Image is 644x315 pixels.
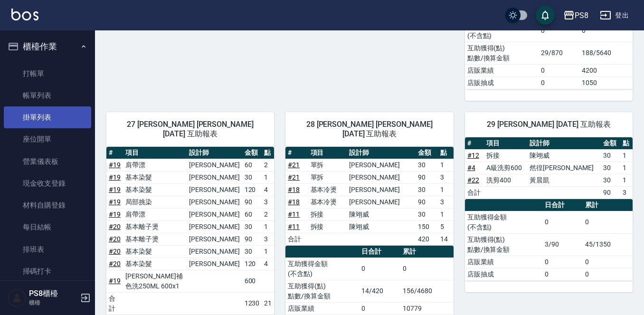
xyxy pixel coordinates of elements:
[262,208,274,220] td: 2
[109,186,121,193] a: #19
[262,233,274,245] td: 3
[465,76,539,89] td: 店販抽成
[465,211,543,233] td: 互助獲得金額 (不含點)
[242,258,262,270] td: 120
[288,186,300,193] a: #18
[620,186,633,199] td: 3
[467,176,479,184] a: #22
[242,270,262,292] td: 600
[596,7,633,24] button: 登出
[187,171,242,183] td: [PERSON_NAME]
[465,268,543,280] td: 店販抽成
[187,147,242,159] th: 設計師
[601,137,620,150] th: 金額
[539,64,580,76] td: 0
[527,174,601,186] td: 黃晨凱
[465,137,633,199] table: a dense table
[285,258,359,280] td: 互助獲得金額 (不含點)
[242,233,262,245] td: 90
[484,174,527,186] td: 洗剪400
[285,302,359,315] td: 店販業績
[242,171,262,183] td: 30
[620,162,633,174] td: 1
[400,302,454,315] td: 10779
[288,223,300,230] a: #11
[416,183,438,196] td: 30
[601,162,620,174] td: 30
[416,220,438,233] td: 150
[539,76,580,89] td: 0
[347,208,416,220] td: 陳翊威
[559,6,592,25] button: PS8
[109,248,121,255] a: #20
[465,64,539,76] td: 店販業績
[123,147,187,159] th: 項目
[123,270,187,292] td: [PERSON_NAME]補色洗250ML 600x1
[400,258,454,280] td: 0
[465,8,633,89] table: a dense table
[118,120,263,139] span: 27 [PERSON_NAME] [PERSON_NAME][DATE] 互助報表
[187,233,242,245] td: [PERSON_NAME]
[123,220,187,233] td: 基本離子燙
[575,10,588,21] div: PS8
[262,171,274,183] td: 1
[262,196,274,208] td: 3
[620,137,633,150] th: 點
[347,196,416,208] td: [PERSON_NAME]
[29,298,77,307] p: 櫃檯
[262,147,274,159] th: 點
[359,258,400,280] td: 0
[4,216,91,238] a: 每日結帳
[262,159,274,171] td: 2
[308,183,347,196] td: 基本冷燙
[242,183,262,196] td: 120
[400,280,454,302] td: 156/4680
[106,292,123,315] td: 合計
[29,289,77,298] h5: PS8櫃檯
[484,137,527,150] th: 項目
[539,42,580,64] td: 29/870
[242,196,262,208] td: 90
[359,302,400,315] td: 0
[297,120,442,139] span: 28 [PERSON_NAME] [PERSON_NAME] [DATE] 互助報表
[288,173,300,181] a: #21
[187,183,242,196] td: [PERSON_NAME]
[308,196,347,208] td: 基本冷燙
[242,208,262,220] td: 60
[4,239,91,260] a: 排班表
[438,159,453,171] td: 1
[416,171,438,183] td: 90
[242,245,262,258] td: 30
[583,211,633,233] td: 0
[4,260,91,282] a: 掃碼打卡
[579,76,633,89] td: 1050
[601,186,620,199] td: 90
[579,42,633,64] td: 188/5640
[288,198,300,206] a: #18
[438,196,453,208] td: 3
[242,292,262,315] td: 1230
[109,198,121,206] a: #19
[542,256,583,268] td: 0
[465,19,539,42] td: 互助獲得金額 (不含點)
[123,196,187,208] td: 局部挑染
[123,183,187,196] td: 基本染髮
[109,173,121,181] a: #19
[308,147,347,159] th: 項目
[465,199,633,281] table: a dense table
[285,147,453,246] table: a dense table
[438,233,453,245] td: 14
[4,63,91,85] a: 打帳單
[579,64,633,76] td: 4200
[527,162,601,174] td: 然徨[PERSON_NAME]
[579,19,633,42] td: 0
[542,233,583,256] td: 3/90
[123,245,187,258] td: 基本染髮
[285,280,359,302] td: 互助獲得(點) 點數/換算金額
[262,183,274,196] td: 4
[123,208,187,220] td: 肩帶漂
[109,235,121,243] a: #20
[106,147,123,159] th: #
[187,196,242,208] td: [PERSON_NAME]
[539,19,580,42] td: 0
